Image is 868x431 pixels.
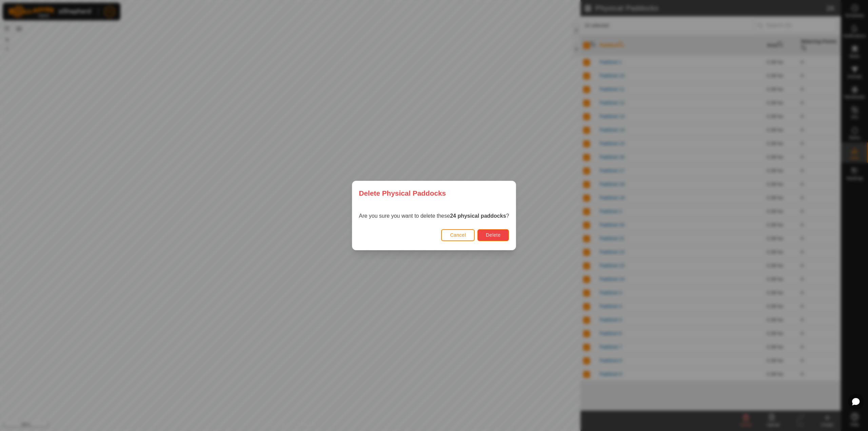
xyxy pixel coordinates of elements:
span: Cancel [450,232,466,238]
button: Delete [477,229,509,241]
span: Delete [486,232,500,238]
span: Delete Physical Paddocks [359,188,446,198]
span: Are you sure you want to delete these ? [359,213,509,219]
button: Cancel [441,229,475,241]
strong: 24 physical paddocks [450,213,506,219]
